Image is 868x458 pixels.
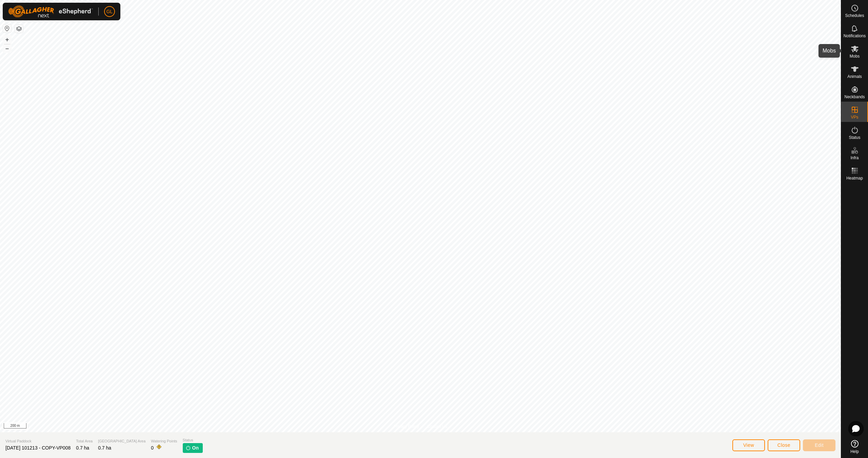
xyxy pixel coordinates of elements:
[5,438,71,444] span: Virtual Paddock
[732,439,765,451] button: View
[850,156,859,160] span: Infra
[777,442,790,448] span: Close
[847,75,862,79] span: Animals
[98,445,111,451] span: 0.7 ha
[768,439,800,451] button: Close
[394,423,419,430] a: Privacy Policy
[76,445,89,451] span: 0.7 ha
[3,44,11,53] button: –
[844,95,865,99] span: Neckbands
[850,54,860,58] span: Mobs
[183,437,203,443] span: Status
[846,176,863,180] span: Heatmap
[845,14,864,18] span: Schedules
[106,8,113,15] span: GL
[76,438,93,444] span: Total Area
[3,36,11,44] button: +
[98,438,145,444] span: [GEOGRAPHIC_DATA] Area
[841,437,868,456] a: Help
[743,442,754,448] span: View
[851,115,858,119] span: VPs
[815,442,824,448] span: Edit
[185,445,191,451] img: turn-on
[849,136,860,140] span: Status
[151,445,154,451] span: 0
[844,34,866,38] span: Notifications
[803,439,835,451] button: Edit
[5,445,71,451] span: [DATE] 101213 - COPY-VP008
[192,444,199,452] span: On
[15,25,23,33] button: Map Layers
[427,423,447,430] a: Contact Us
[151,438,177,444] span: Watering Points
[850,450,859,454] span: Help
[3,24,11,33] button: Reset Map
[8,5,93,18] img: Gallagher Logo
